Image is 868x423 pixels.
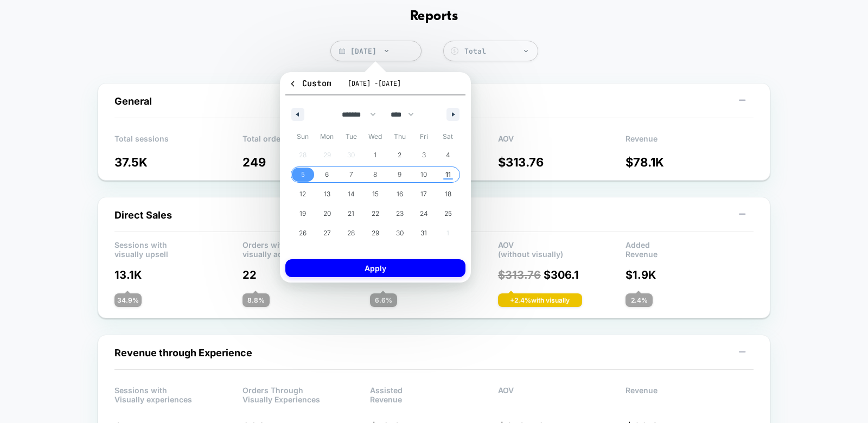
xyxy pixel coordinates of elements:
[412,184,436,204] button: 17
[420,184,427,204] span: 17
[339,204,363,223] button: 21
[330,41,422,61] span: [DATE]
[398,145,401,165] span: 2
[464,47,532,56] div: Total
[420,204,428,223] span: 24
[412,128,436,145] span: Fri
[396,223,404,243] span: 30
[373,165,377,184] span: 8
[387,184,412,204] button: 16
[397,184,403,204] span: 16
[498,155,626,169] p: $ 313.76
[498,240,626,257] p: AOV (without visually)
[339,128,363,145] span: Tue
[412,165,436,184] button: 10
[387,128,412,145] span: Thu
[291,204,315,223] button: 19
[291,165,315,184] button: 5
[445,165,451,184] span: 11
[285,259,465,277] button: Apply
[420,223,427,243] span: 31
[412,145,436,165] button: 3
[114,95,152,107] span: General
[498,268,626,281] p: $ 306.1
[498,134,626,150] p: AOV
[291,184,315,204] button: 12
[436,184,460,204] button: 18
[339,184,363,204] button: 14
[372,204,379,223] span: 22
[323,204,331,223] span: 20
[436,128,460,145] span: Sat
[372,223,379,243] span: 29
[299,223,307,243] span: 26
[372,184,379,204] span: 15
[436,145,460,165] button: 4
[363,204,388,223] button: 22
[114,240,242,257] p: Sessions with visually upsell
[347,223,355,243] span: 28
[363,145,388,165] button: 1
[242,268,371,281] p: 22
[498,293,582,307] div: + 2.4 % with visually
[291,223,315,243] button: 26
[363,128,388,145] span: Wed
[387,145,412,165] button: 2
[339,165,363,184] button: 7
[339,48,345,54] img: calendar
[626,155,754,169] p: $ 78.1K
[323,223,331,243] span: 27
[387,204,412,223] button: 23
[242,386,371,402] p: Orders Through Visually Experiences
[114,386,242,402] p: Sessions with Visually experiences
[363,184,388,204] button: 15
[114,209,172,221] span: Direct Sales
[349,165,353,184] span: 7
[370,293,397,307] div: 6.6 %
[324,184,330,204] span: 13
[299,204,306,223] span: 19
[114,155,242,169] p: 37.5K
[374,145,376,165] span: 1
[422,145,426,165] span: 3
[387,223,412,243] button: 30
[446,145,450,165] span: 4
[285,78,465,95] button: Custom[DATE] -[DATE]
[291,128,315,145] span: Sun
[315,223,340,243] button: 27
[436,165,460,184] button: 11
[114,293,142,307] div: 34.9 %
[396,204,404,223] span: 23
[315,204,340,223] button: 20
[626,268,754,281] p: $ 1.9K
[453,48,456,54] tspan: $
[626,293,653,307] div: 2.4 %
[363,165,388,184] button: 8
[315,165,340,184] button: 6
[444,204,452,223] span: 25
[398,165,401,184] span: 9
[289,78,331,89] span: Custom
[325,165,329,184] span: 6
[410,9,458,24] h1: Reports
[242,155,371,169] p: 249
[114,347,252,358] span: Revenue through Experience
[363,223,388,243] button: 29
[385,50,388,52] img: end
[299,184,306,204] span: 12
[348,204,354,223] span: 21
[498,386,626,402] p: AOV
[412,204,436,223] button: 24
[301,165,305,184] span: 5
[626,240,754,257] p: Added Revenue
[339,223,363,243] button: 28
[626,386,754,402] p: Revenue
[348,184,355,204] span: 14
[315,128,340,145] span: Mon
[242,134,371,150] p: Total orders
[387,165,412,184] button: 9
[412,223,436,243] button: 31
[348,79,401,88] span: [DATE] - [DATE]
[626,134,754,150] p: Revenue
[242,240,371,257] p: Orders with visually added products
